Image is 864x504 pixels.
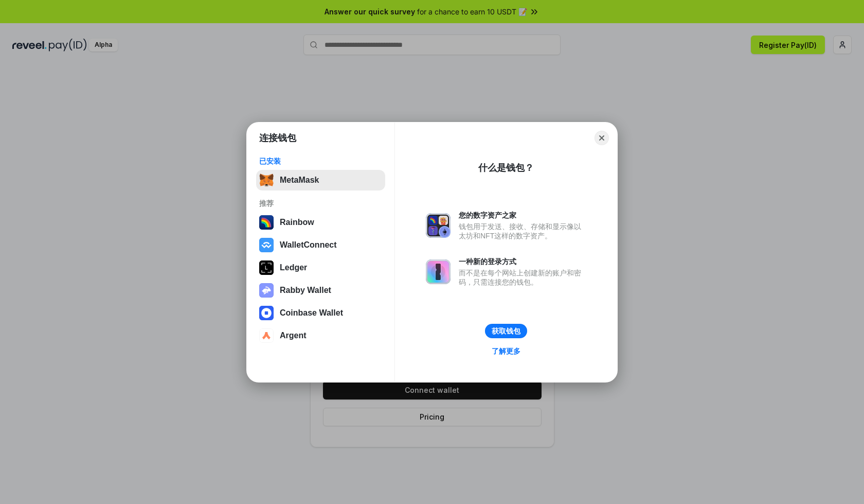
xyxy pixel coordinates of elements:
[280,308,343,318] div: Coinbase Wallet
[459,211,586,220] div: 您的数字资产之家
[256,235,385,255] button: WalletConnect
[485,344,527,358] a: 了解更多
[256,325,385,346] button: Argent
[256,303,385,323] button: Coinbase Wallet
[459,222,586,240] div: 钱包用于发送、接收、存储和显示像以太坊和NFT这样的数字资产。
[259,238,274,252] img: svg+xml,%3Csvg%20width%3D%2228%22%20height%3D%2228%22%20viewBox%3D%220%200%2028%2028%22%20fill%3D...
[280,176,319,185] div: MetaMask
[280,286,331,295] div: Rabby Wallet
[280,218,314,227] div: Rainbow
[259,260,274,275] img: svg+xml,%3Csvg%20xmlns%3D%22http%3A%2F%2Fwww.w3.org%2F2000%2Fsvg%22%20width%3D%2228%22%20height%3...
[259,199,382,208] div: 推荐
[595,131,609,145] button: Close
[280,263,307,272] div: Ledger
[478,162,534,174] div: 什么是钱包？
[259,328,274,343] img: svg+xml,%3Csvg%20width%3D%2228%22%20height%3D%2228%22%20viewBox%3D%220%200%2028%2028%22%20fill%3D...
[256,280,385,301] button: Rabby Wallet
[459,257,586,266] div: 一种新的登录方式
[485,324,527,338] button: 获取钱包
[256,257,385,278] button: Ledger
[459,268,586,287] div: 而不是在每个网站上创建新的账户和密码，只需连接您的钱包。
[426,259,451,284] img: svg+xml,%3Csvg%20xmlns%3D%22http%3A%2F%2Fwww.w3.org%2F2000%2Fsvg%22%20fill%3D%22none%22%20viewBox...
[259,283,274,298] img: svg+xml,%3Csvg%20xmlns%3D%22http%3A%2F%2Fwww.w3.org%2F2000%2Fsvg%22%20fill%3D%22none%22%20viewBox...
[259,157,382,166] div: 已安装
[280,240,337,250] div: WalletConnect
[259,173,274,187] img: svg+xml,%3Csvg%20fill%3D%22none%22%20height%3D%2233%22%20viewBox%3D%220%200%2035%2033%22%20width%...
[259,306,274,320] img: svg+xml,%3Csvg%20width%3D%2228%22%20height%3D%2228%22%20viewBox%3D%220%200%2028%2028%22%20fill%3D...
[492,346,520,356] div: 了解更多
[259,215,274,230] img: svg+xml,%3Csvg%20width%3D%22120%22%20height%3D%22120%22%20viewBox%3D%220%200%20120%20120%22%20fil...
[259,132,296,144] h1: 连接钱包
[256,170,385,190] button: MetaMask
[492,326,520,336] div: 获取钱包
[256,212,385,233] button: Rainbow
[426,213,451,238] img: svg+xml,%3Csvg%20xmlns%3D%22http%3A%2F%2Fwww.w3.org%2F2000%2Fsvg%22%20fill%3D%22none%22%20viewBox...
[280,331,307,340] div: Argent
